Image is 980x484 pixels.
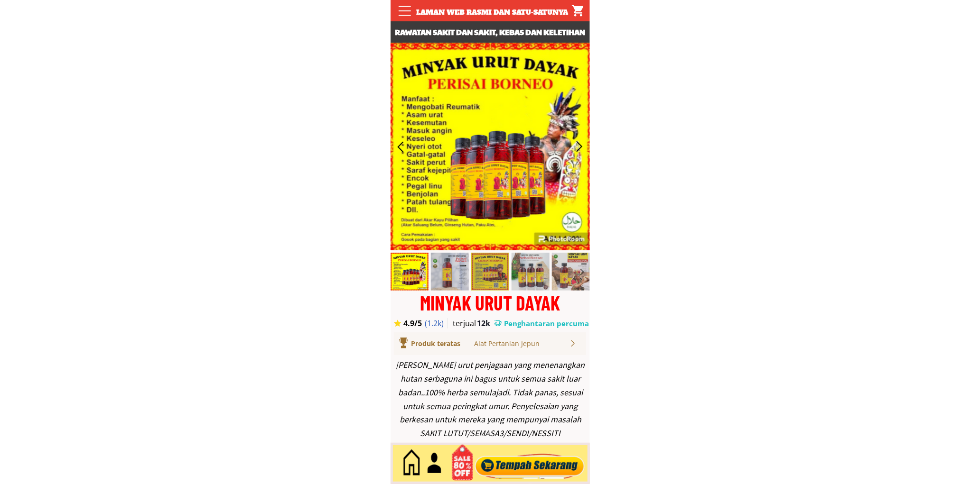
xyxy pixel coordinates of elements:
h3: 4.9/5 [403,318,430,329]
div: Laman web rasmi dan satu-satunya [411,7,573,18]
div: MINYAK URUT DAYAK [391,293,590,312]
h3: (1.2k) [425,318,449,329]
div: Alat Pertanian Jepun [475,338,569,349]
div: Produk teratas [411,338,487,349]
h3: 12k [477,318,493,329]
div: [PERSON_NAME] urut penjagaan yang menenangkan hutan serbaguna ini bagus untuk semua sakit luar ba... [395,358,585,440]
h3: terjual [453,318,485,329]
h3: Penghantaran percuma [504,319,589,329]
h3: Rawatan sakit dan sakit, kebas dan keletihan [391,26,590,38]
